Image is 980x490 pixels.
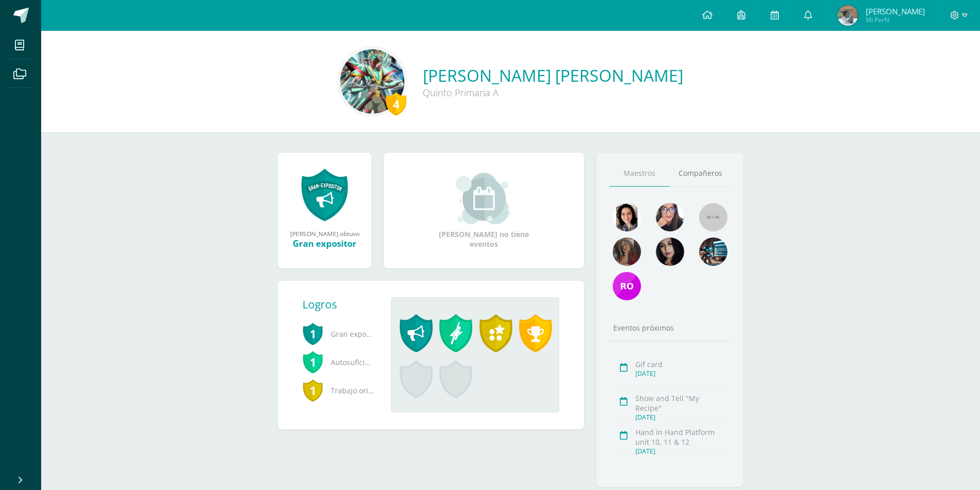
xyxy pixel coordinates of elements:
img: 6719bbf75b935729a37398d1bd0b0711.png [613,272,641,300]
span: 1 [302,322,323,346]
div: [PERSON_NAME] no tiene eventos [433,173,536,249]
span: Gran expositor [302,320,375,348]
div: [DATE] [635,413,727,422]
span: Mi Perfil [866,15,925,24]
div: [DATE] [635,369,727,378]
div: Logros [302,297,383,312]
div: 4 [386,92,406,116]
a: [PERSON_NAME] [PERSON_NAME] [423,64,683,86]
img: babb0245399bb383b54d6625ca3c2a44.png [340,49,404,114]
span: 1 [302,350,323,374]
span: Autosuficiencia [302,348,375,376]
img: e9c8ee63d948accc6783747252b4c3df.png [613,203,641,231]
span: 1 [302,378,323,402]
img: 0a3fdfb51207817dad8ea1498a86ff1c.png [656,203,684,231]
img: 4e379a1e11d67148e86df473663b8737.png [838,5,858,26]
a: Compañeros [670,160,730,187]
div: [PERSON_NAME] obtuvo [288,229,361,238]
div: Hand in Hand Platform unit 10, 11 & 12 [635,427,727,447]
div: [DATE] [635,447,727,456]
div: Gif card [635,359,727,369]
span: [PERSON_NAME] [866,6,925,16]
div: Eventos próximos [609,323,730,333]
a: Maestros [609,160,670,187]
img: ef6349cd9309fb31c1afbf38cf026886.png [656,238,684,266]
img: event_small.png [456,173,512,224]
img: 855e41caca19997153bb2d8696b63df4.png [699,238,727,266]
img: 55x55 [699,203,727,231]
div: Show and Tell "My Recipe" [635,393,727,413]
img: 37fe3ee38833a6adb74bf76fd42a3bf6.png [613,238,641,266]
span: Trabajo original [302,376,375,405]
div: Quinto Primaria A [423,86,683,99]
div: Gran expositor [288,238,361,249]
